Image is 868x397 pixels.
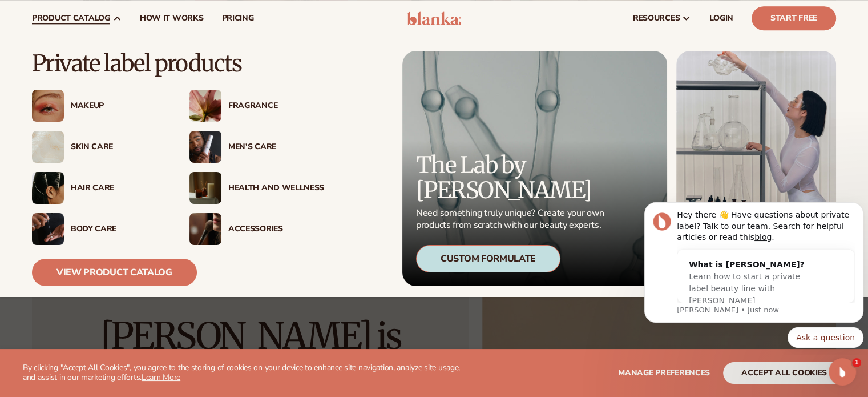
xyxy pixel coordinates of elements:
img: Candles and incense on table. [189,172,221,204]
img: Male hand applying moisturizer. [32,213,64,245]
a: Pink blooming flower. Fragrance [189,90,324,122]
div: Makeup [71,101,167,111]
div: Fragrance [228,101,324,111]
iframe: Intercom live chat [829,358,856,386]
span: product catalog [32,14,110,23]
img: Female with makeup brush. [189,213,221,245]
a: Male hand applying moisturizer. Body Care [32,213,167,245]
div: Skin Care [71,142,167,152]
span: 1 [852,358,861,367]
p: The Lab by [PERSON_NAME] [416,153,608,203]
button: accept all cookies [723,362,845,384]
span: Manage preferences [618,367,710,378]
p: By clicking "Accept All Cookies", you agree to the storing of cookies on your device to enhance s... [23,363,473,383]
a: Female with makeup brush. Accessories [189,213,324,245]
a: Learn More [142,372,180,383]
a: Candles and incense on table. Health And Wellness [189,172,324,204]
p: Private label products [32,51,324,76]
div: Hair Care [71,183,167,193]
a: Female with glitter eye makeup. Makeup [32,90,167,122]
div: Accessories [228,224,324,234]
div: Health And Wellness [228,183,324,193]
div: Custom Formulate [416,245,560,272]
div: Body Care [71,224,167,234]
div: Men’s Care [228,142,324,152]
a: Female hair pulled back with clips. Hair Care [32,172,167,204]
span: LOGIN [709,14,733,23]
img: logo [407,11,461,25]
img: Female hair pulled back with clips. [32,172,64,204]
img: Female with glitter eye makeup. [32,90,64,122]
span: pricing [221,14,253,23]
a: Start Free [752,6,836,30]
img: Male holding moisturizer bottle. [189,131,221,163]
iframe: Intercom notifications message [640,193,868,355]
img: Pink blooming flower. [189,90,221,122]
img: Female in lab with equipment. [676,51,836,286]
span: resources [633,14,680,23]
img: Cream moisturizer swatch. [32,131,64,163]
a: Cream moisturizer swatch. Skin Care [32,131,167,163]
a: View Product Catalog [32,259,197,286]
span: How It Works [140,14,204,23]
a: Male holding moisturizer bottle. Men’s Care [189,131,324,163]
button: Manage preferences [618,362,710,384]
p: Need something truly unique? Create your own products from scratch with our beauty experts. [416,207,608,231]
a: Microscopic product formula. The Lab by [PERSON_NAME] Need something truly unique? Create your ow... [402,51,667,286]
